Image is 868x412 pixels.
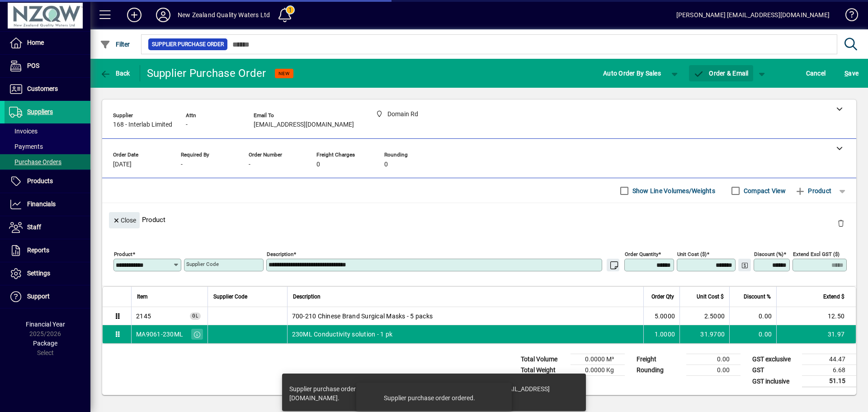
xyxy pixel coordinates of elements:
span: Cancel [806,66,826,81]
span: Financials [27,200,56,208]
td: Rounding [632,365,686,376]
button: Close [109,212,140,228]
a: Payments [5,139,90,154]
app-page-header-button: Close [107,216,142,224]
span: Customers [27,85,58,92]
a: Products [5,170,90,193]
td: 5.0000 [643,307,679,325]
div: Supplier purchase order #6928 posted. Supplier purchase order emailed to [EMAIL_ADDRESS][DOMAIN_N... [289,384,570,403]
span: Settings [27,270,50,277]
span: POS [27,62,39,69]
span: Unit Cost $ [697,292,724,302]
span: Payments [9,143,43,150]
div: MA9061-230ML [136,330,183,339]
span: Products [27,177,53,185]
span: Purchase Orders [9,158,61,166]
span: NEW [278,71,290,76]
span: GL [192,313,198,318]
span: Order & Email [693,70,749,77]
td: Total Weight [516,365,571,376]
span: Description [293,292,321,302]
button: Cancel [804,65,828,81]
span: 0 [384,161,388,168]
td: 6.68 [802,365,856,376]
button: Delete [830,212,852,234]
a: Invoices [5,123,90,139]
button: Change Price Levels [738,259,751,271]
span: Factory Consumables General [136,312,151,321]
td: Total Volume [516,354,571,365]
button: Filter [98,36,132,52]
td: GST [748,365,802,376]
td: 2.5000 [679,307,729,325]
td: 0.00 [729,307,776,325]
button: Profile [149,7,178,23]
span: Order Qty [651,292,674,302]
app-page-header-button: Back [90,65,140,81]
td: 0.0000 M³ [571,354,625,365]
button: Save [842,65,861,81]
label: Compact View [742,186,786,195]
span: 0 [316,161,320,168]
mat-label: Description [267,251,293,257]
button: Add [120,7,149,23]
a: Customers [5,78,90,100]
span: Discount % [744,292,771,302]
app-page-header-button: Delete [830,219,852,227]
mat-label: Discount (%) [754,251,783,257]
a: Settings [5,262,90,285]
span: Staff [27,223,41,231]
span: 168 - Interlab Limited [113,121,172,128]
span: Suppliers [27,108,53,115]
button: Order & Email [689,65,753,81]
mat-label: Order Quantity [625,251,658,257]
span: Financial Year [26,321,65,328]
span: [DATE] [113,161,132,168]
a: Knowledge Base [839,2,857,31]
span: Extend $ [823,292,844,302]
span: ave [844,66,859,81]
td: 51.15 [802,376,856,387]
span: Filter [100,41,130,48]
td: 31.9700 [679,325,729,343]
span: Home [27,39,44,46]
div: Product [102,203,856,236]
span: - [186,121,188,128]
a: Financials [5,193,90,216]
td: 0.0000 Kg [571,365,625,376]
button: Product [790,183,836,199]
span: Package [33,340,57,347]
span: Supplier Purchase Order [152,40,224,49]
span: Invoices [9,128,38,135]
mat-label: Unit Cost ($) [677,251,707,257]
td: 31.97 [776,325,856,343]
span: Supplier Code [213,292,247,302]
mat-label: Extend excl GST ($) [793,251,840,257]
button: Back [98,65,132,81]
span: Item [137,292,148,302]
a: Staff [5,216,90,239]
span: 230ML Conductivity solution - 1 pk [292,330,393,339]
span: Close [113,213,136,228]
a: Support [5,285,90,308]
span: - [181,161,183,168]
mat-label: Product [114,251,132,257]
span: 700-210 Chinese Brand Surgical Masks - 5 packs [292,312,433,321]
td: 44.47 [802,354,856,365]
a: Home [5,32,90,54]
div: New Zealand Quality Waters Ltd [178,8,270,22]
span: Reports [27,246,49,254]
div: Supplier Purchase Order [147,66,266,81]
td: 0.00 [686,354,741,365]
td: GST inclusive [748,376,802,387]
label: Show Line Volumes/Weights [631,186,715,195]
td: Freight [632,354,686,365]
td: 12.50 [776,307,856,325]
span: Support [27,293,50,300]
a: Reports [5,239,90,262]
td: 0.00 [729,325,776,343]
mat-label: Supplier Code [186,261,219,267]
a: POS [5,55,90,77]
span: Auto Order By Sales [603,66,661,81]
td: GST exclusive [748,354,802,365]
